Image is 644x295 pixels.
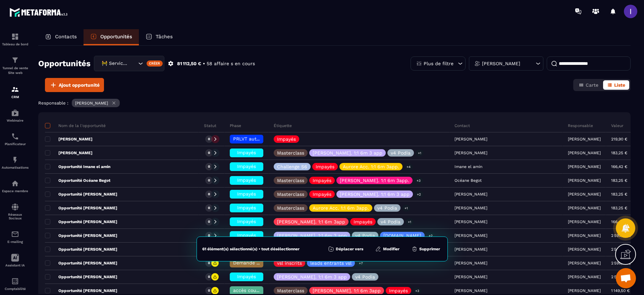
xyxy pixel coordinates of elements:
[237,274,256,279] span: Impayés
[208,137,210,141] p: 0
[55,34,77,40] p: Contacts
[389,288,408,293] p: Impayés
[237,191,256,197] span: Impayés
[426,232,435,239] p: +2
[316,164,334,169] p: Impayés
[84,29,139,45] a: Opportunités
[177,60,201,67] p: 81 112,50 €
[406,218,414,225] p: +1
[340,192,410,197] p: [PERSON_NAME]. 1:1 6m 3 app
[404,163,413,170] p: +4
[45,219,117,224] p: Opportunité [PERSON_NAME]
[11,56,19,64] img: formation
[208,178,210,183] p: 0
[611,275,631,279] p: 2 599,00 €
[233,260,308,265] span: Demande de rétractation/report
[343,164,399,169] p: Aurore Acc. 1:1 6m 3app.
[2,119,29,122] p: Webinaire
[355,275,375,279] p: v4 Podia
[230,123,241,128] p: Phase
[45,205,117,211] p: Opportunité [PERSON_NAME]
[208,275,210,279] p: 0
[415,191,423,198] p: +2
[207,60,255,67] p: 58 affaire s en cours
[611,206,627,210] p: 183,25 €
[277,219,345,224] p: [PERSON_NAME]. 1:1 6m 3app
[568,288,601,293] p: [PERSON_NAME]
[208,206,210,210] p: 0
[208,233,210,238] p: 0
[2,189,29,193] p: Espace membre
[373,246,401,252] button: Modifier
[11,179,19,187] img: automations
[2,166,29,169] p: Automatisations
[45,288,117,293] p: Opportunité [PERSON_NAME]
[100,60,130,67] span: 🚧 Service Client
[2,213,29,220] p: Réseaux Sociaux
[11,156,19,164] img: automations
[100,34,132,40] p: Opportunités
[45,233,117,238] p: Opportunité [PERSON_NAME]
[208,219,210,224] p: 0
[277,151,304,155] p: Masterclass
[568,178,601,183] p: [PERSON_NAME]
[277,178,304,183] p: Masterclass
[611,123,624,128] p: Valeur
[11,132,19,140] img: scheduler
[568,219,601,224] p: [PERSON_NAME]
[2,198,29,225] a: social-networksocial-networkRéseaux Sociaux
[2,287,29,291] p: Comptabilité
[204,123,216,128] p: Statut
[237,205,256,210] span: Impayés
[45,123,106,128] p: Nom de la l'opportunité
[237,150,256,155] span: Impayés
[413,287,422,294] p: +3
[130,60,137,67] input: Search for option
[208,151,210,155] p: 0
[237,164,256,169] span: Impayés
[45,150,93,156] p: [PERSON_NAME]
[202,246,300,252] div: 61 élément(s) sélectionné(s) • tout désélectionner
[2,249,29,272] a: Assistant IA
[156,34,173,40] p: Tâches
[611,288,630,293] p: 1 149,50 €
[568,206,601,210] p: [PERSON_NAME]
[611,137,627,141] p: 219,90 €
[277,288,304,293] p: Masterclass
[11,203,19,211] img: social-network
[2,51,29,80] a: formationformationTunnel de vente Site web
[313,151,382,155] p: [PERSON_NAME]. 1:1 6m 3 app
[611,233,631,238] p: 2 599,00 €
[208,164,210,169] p: 0
[38,100,68,106] p: Responsable :
[147,60,163,67] div: Créer
[208,288,210,293] p: 0
[614,82,625,88] span: Liste
[2,42,29,46] p: Tableau de bord
[277,192,304,197] p: Masterclass
[2,95,29,99] p: CRM
[45,136,93,142] p: [PERSON_NAME]
[377,206,397,210] p: v4 Podia
[11,230,19,238] img: email
[45,192,117,197] p: Opportunité [PERSON_NAME]
[310,261,352,265] p: leads entrants vsl
[568,137,601,141] p: [PERSON_NAME]
[2,28,29,51] a: formationformationTableau de bord
[237,233,256,238] span: Impayés
[274,123,292,128] p: Étiquette
[586,82,598,88] span: Carte
[416,150,424,157] p: +1
[575,80,602,90] button: Carte
[2,225,29,249] a: emailemailE-mailing
[45,274,117,280] p: Opportunité [PERSON_NAME]
[38,29,84,45] a: Contacts
[277,261,302,265] p: vsl inscrits
[410,246,442,252] button: Supprimer
[603,80,629,90] button: Liste
[611,151,627,155] p: 183,25 €
[45,164,110,169] p: Opportunité Imane el amin
[237,219,256,224] span: Impayés
[482,61,520,66] p: [PERSON_NAME]
[354,219,372,224] p: Impayés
